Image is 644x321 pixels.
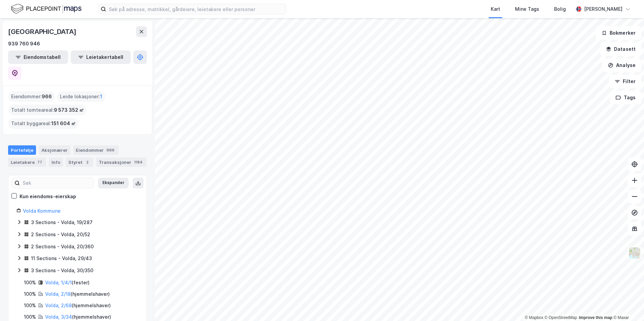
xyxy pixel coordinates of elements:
span: 1 [100,93,102,101]
div: Kart [491,5,500,13]
a: Volda, 2/68 [45,302,72,308]
div: 77 [36,159,43,166]
div: 100% [24,301,36,310]
div: Totalt tomteareal : [8,105,87,115]
div: Leide lokasjoner : [57,91,105,102]
button: Analyse [602,59,641,72]
div: [GEOGRAPHIC_DATA] [8,26,78,37]
div: 2 Sections - Volda, 20/52 [31,230,90,239]
a: Improve this map [579,315,612,320]
div: Kun eiendoms-eierskap [20,192,76,201]
a: Mapbox [525,315,543,320]
div: Totalt byggareal : [8,118,78,129]
div: 3 Sections - Volda, 19/287 [31,218,93,226]
div: ( fester ) [45,279,90,287]
div: 939 760 946 [8,40,40,48]
button: Filter [609,75,641,88]
div: Kontrollprogram for chat [610,289,644,321]
div: 2 Sections - Volda, 20/360 [31,243,94,251]
a: Volda, 1/4/1 [45,280,72,285]
div: Portefølje [8,145,36,155]
div: ( hjemmelshaver ) [45,301,111,310]
div: 1184 [133,159,144,166]
iframe: Chat Widget [610,289,644,321]
div: 2 [84,159,91,166]
div: 3 Sections - Volda, 30/350 [31,266,93,275]
div: Eiendommer : [8,91,55,102]
button: Datasett [600,42,641,56]
div: 11 Sections - Volda, 29/43 [31,254,92,262]
div: ( hjemmelshaver ) [45,290,110,298]
div: 966 [105,147,116,153]
span: 9 573 352 ㎡ [54,106,84,114]
div: [PERSON_NAME] [584,5,622,13]
div: Mine Tags [515,5,539,13]
button: Bokmerker [596,26,641,40]
div: ( hjemmelshaver ) [45,313,111,321]
div: Bolig [554,5,566,13]
a: OpenStreetMap [545,315,577,320]
input: Søk på adresse, matrikkel, gårdeiere, leietakere eller personer [106,4,286,14]
div: 100% [24,279,36,287]
button: Eiendomstabell [8,50,68,64]
button: Tags [610,91,641,104]
button: Ekspander [98,178,129,188]
img: logo.f888ab2527a4732fd821a326f86c7f29.svg [11,3,82,15]
a: Volda, 3/34 [45,314,72,320]
img: Z [628,247,641,259]
div: Transaksjoner [96,157,147,167]
span: 966 [42,93,52,101]
div: Info [49,157,63,167]
div: 100% [24,290,36,298]
a: Volda, 2/18 [45,291,71,297]
div: Eiendommer [73,145,119,155]
div: Aksjonærer [39,145,70,155]
a: Volda Kommune [23,208,61,214]
span: 151 604 ㎡ [51,119,76,128]
div: Styret [66,157,93,167]
input: Søk [20,178,94,188]
button: Leietakertabell [71,50,131,64]
div: Leietakere [8,157,46,167]
div: 100% [24,313,36,321]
